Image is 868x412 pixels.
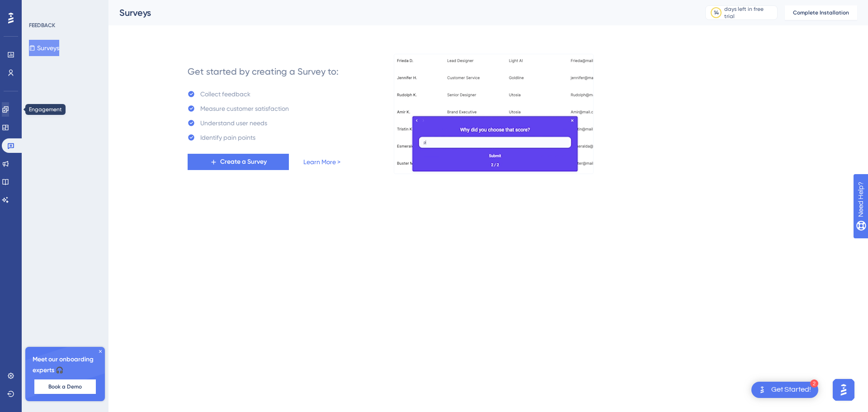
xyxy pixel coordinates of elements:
iframe: UserGuiding AI Assistant Launcher [830,376,857,403]
button: Surveys [29,40,59,56]
div: Measure customer satisfaction [200,103,289,114]
button: Complete Installation [785,5,857,20]
div: Surveys [119,6,683,19]
div: Open Get Started! checklist, remaining modules: 2 [751,382,818,398]
span: Meet our onboarding experts 🎧 [33,354,98,376]
button: Book a Demo [34,379,96,394]
button: Create a Survey [188,154,289,170]
div: 14 [714,9,719,16]
div: Identify pain points [200,132,255,143]
span: Book a Demo [48,383,82,390]
span: Create a Survey [220,156,267,167]
a: Learn More > [303,156,340,167]
span: Complete Installation [793,9,849,16]
div: FEEDBACK [29,22,55,29]
div: Get Started! [771,385,811,395]
div: Understand user needs [200,118,267,128]
div: days left in free trial [724,5,774,20]
div: 2 [810,379,818,388]
div: Collect feedback [200,89,250,99]
div: Get started by creating a Survey to: [188,65,339,78]
span: Need Help? [21,2,57,13]
img: b81bf5b5c10d0e3e90f664060979471a.gif [394,54,594,174]
img: launcher-image-alternative-text [757,384,768,395]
